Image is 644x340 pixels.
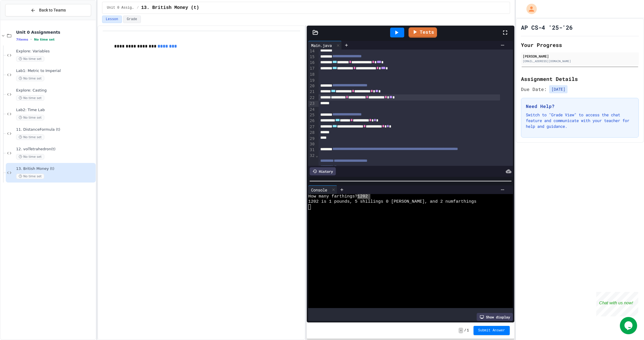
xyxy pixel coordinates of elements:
[308,153,315,165] div: 32
[39,7,66,13] span: Back to Teams
[308,112,315,118] div: 25
[521,86,547,93] span: Due Date:
[521,75,639,83] h2: Assignment Details
[467,328,469,333] span: 1
[5,4,91,16] button: Back to Teams
[308,165,315,171] div: 33
[16,174,44,179] span: No time set
[16,88,95,93] span: Explore: Casting
[16,134,44,140] span: No time set
[30,37,32,42] span: •
[137,5,139,10] span: /
[409,27,437,38] a: Tests
[308,78,315,83] div: 19
[620,317,638,334] iframe: chat widget
[16,56,44,62] span: No time set
[308,89,315,95] div: 21
[16,30,95,35] span: Unit 0 Assignments
[308,147,315,153] div: 31
[459,328,463,333] span: -
[308,101,315,107] div: 23
[478,328,505,333] span: Submit Answer
[526,112,634,129] p: Switch to "Grade View" to access the chat feature and communicate with your teacher for help and ...
[464,328,466,333] span: /
[474,326,510,335] button: Submit Answer
[16,108,95,113] span: Lab2: Time Lab
[308,42,335,48] div: Main.java
[315,153,318,158] span: Fold line
[308,136,315,142] div: 29
[16,69,95,73] span: Lab1: Metric to Imperial
[523,54,637,59] div: [PERSON_NAME]
[308,199,476,204] span: 1202 is 1 pounds, 5 shillings 0 [PERSON_NAME], and 2 numfarthings
[308,118,315,124] div: 26
[308,124,315,130] div: 27
[34,38,55,41] span: No time set
[16,38,28,41] span: 7 items
[521,41,639,49] h2: Your Progress
[520,2,538,16] div: My Account
[308,194,357,199] span: How many farthings?
[308,130,315,136] div: 28
[308,83,315,89] div: 20
[308,107,315,113] div: 24
[310,167,336,175] div: History
[16,95,44,101] span: No time set
[16,166,95,171] span: 13. British Money (t)
[16,49,95,54] span: Explore: Variables
[308,187,330,193] div: Console
[308,41,342,50] div: Main.java
[107,5,135,10] span: Unit 0 Assignments
[308,185,337,194] div: Console
[16,115,44,120] span: No time set
[308,48,315,54] div: 14
[16,127,95,132] span: 11. DistanceFormula (t)
[596,292,638,316] iframe: chat widget
[357,194,368,199] span: 1202
[16,147,95,152] span: 12. volTetrahedron(t)
[102,16,122,23] button: Lesson
[141,4,199,11] span: 13. British Money (t)
[477,313,513,321] div: Show display
[16,76,44,81] span: No time set
[526,103,634,110] h3: Need Help?
[16,154,44,159] span: No time set
[308,95,315,101] div: 22
[308,141,315,147] div: 30
[308,60,315,66] div: 16
[308,54,315,60] div: 15
[549,85,568,93] span: [DATE]
[523,59,637,63] div: [EMAIL_ADDRESS][DOMAIN_NAME]
[308,66,315,72] div: 17
[521,23,573,31] h1: AP CS-4 '25-'26
[123,16,141,23] button: Grade
[308,72,315,78] div: 18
